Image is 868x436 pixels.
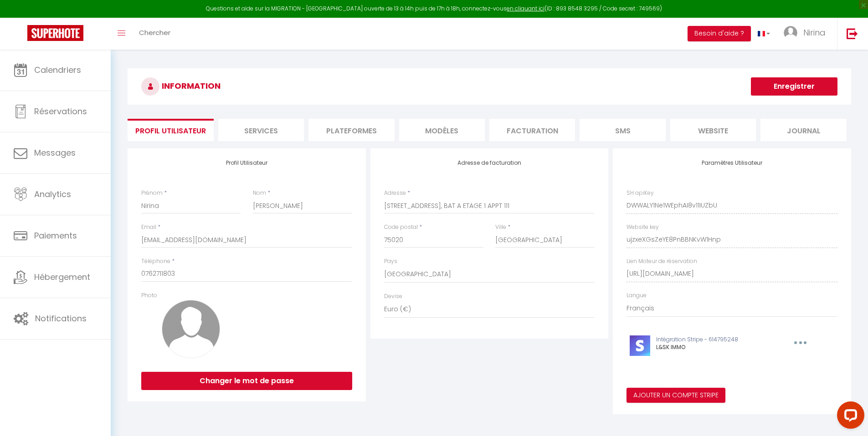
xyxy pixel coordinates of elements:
img: Super Booking [27,25,83,41]
span: Calendriers [34,64,81,76]
label: Email [141,223,156,232]
img: stripe-logo.jpeg [630,335,650,356]
span: Paiements [34,230,77,241]
span: Hébergement [34,271,90,283]
span: Nirina [803,27,826,38]
span: Chercher [139,28,170,37]
button: Besoin d'aide ? [688,26,751,41]
a: en cliquant ici [507,5,544,12]
li: MODÈLES [399,119,485,141]
button: Enregistrer [751,77,837,96]
button: Ajouter un compte Stripe [627,388,725,403]
label: SH apiKey [627,189,654,198]
label: Pays [384,257,397,266]
label: Téléphone [141,257,170,266]
img: avatar.png [162,300,220,358]
span: L&SK IMMO [656,343,685,351]
p: Intégration Stripe - 614795248 [656,335,773,344]
span: Messages [34,147,76,158]
li: Services [218,119,304,141]
li: Profil Utilisateur [128,119,213,141]
h4: Paramètres Utilisateur [627,160,837,166]
iframe: LiveChat chat widget [830,398,868,436]
a: ... Nirina [777,18,837,50]
label: Adresse [384,189,406,198]
h3: INFORMATION [128,68,851,105]
h4: Adresse de facturation [384,160,595,166]
label: Photo [141,291,157,300]
li: Facturation [489,119,575,141]
label: Langue [627,291,647,300]
span: Notifications [35,313,87,324]
label: Nom [253,189,266,198]
label: Code postal [384,223,418,232]
button: Changer le mot de passe [141,372,352,390]
label: Website key [627,223,659,232]
li: SMS [580,119,665,141]
span: Analytics [34,188,71,200]
img: logout [847,28,858,39]
img: ... [784,26,797,40]
span: Réservations [34,106,87,117]
li: Journal [760,119,846,141]
label: Ville [495,223,506,232]
a: Chercher [132,18,177,50]
label: Devise [384,292,402,301]
li: website [670,119,756,141]
label: Prénom [141,189,163,198]
h4: Profil Utilisateur [141,160,352,166]
label: Lien Moteur de réservation [627,257,697,266]
li: Plateformes [308,119,394,141]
